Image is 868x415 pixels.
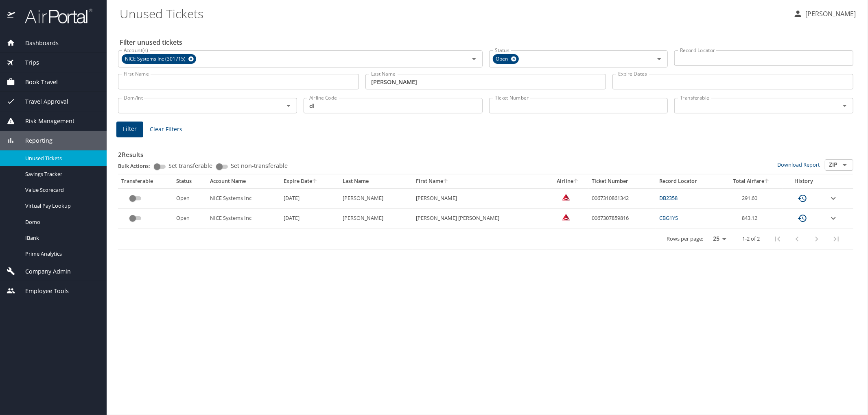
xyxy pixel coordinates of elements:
span: Company Admin [15,267,71,276]
span: Employee Tools [15,287,69,295]
th: Expire Date [280,174,339,188]
p: Bulk Actions: [118,162,157,169]
td: 843.12 [720,209,783,228]
span: Domo [25,218,97,226]
th: Total Airfare [720,174,783,188]
h2: Filter unused tickets [120,36,855,49]
div: Transferable [121,178,170,185]
td: NICE Systems Inc [207,209,281,228]
span: Filter [123,124,137,134]
td: 0067307859816 [589,209,656,228]
td: Open [173,209,207,228]
th: Last Name [339,174,413,188]
th: Record Locator [656,174,720,188]
button: sort [443,179,449,184]
span: Virtual Pay Lookup [25,202,97,210]
table: custom pagination table [118,174,853,250]
button: expand row [829,193,838,203]
h1: Unused Tickets [120,1,787,26]
td: 0067310861342 [589,188,656,208]
button: expand row [829,213,838,223]
button: sort [312,179,318,184]
a: DB2358 [659,194,678,202]
h3: 2 Results [118,145,853,159]
a: CBG1YS [659,214,678,222]
td: [DATE] [280,209,339,228]
span: Risk Management [15,117,74,126]
td: Open [173,188,207,208]
span: Prime Analytics [25,250,97,258]
p: [PERSON_NAME] [803,9,856,19]
button: Open [839,100,851,111]
button: Open [468,53,480,65]
td: 291.60 [720,188,783,208]
button: Filter [116,122,143,137]
td: [PERSON_NAME] [339,188,413,208]
th: Airline [547,174,588,188]
span: Open [493,55,513,63]
td: NICE Systems Inc [207,188,281,208]
span: NICE Systems Inc (301715) [122,55,190,63]
img: Delta Airlines [562,193,570,201]
button: sort [764,179,770,184]
a: Download Report [777,161,820,168]
div: NICE Systems Inc (301715) [122,54,196,64]
span: Travel Approval [15,97,68,106]
select: rows per page [706,233,729,245]
span: Savings Tracker [25,170,97,178]
button: [PERSON_NAME] [790,7,859,21]
th: First Name [413,174,547,188]
span: Reporting [15,136,52,145]
button: Open [839,159,851,171]
span: Set transferable [168,163,212,169]
span: Value Scorecard [25,186,97,194]
button: Clear Filters [146,122,186,137]
span: Set non-transferable [231,163,288,169]
button: Open [283,100,294,111]
td: [PERSON_NAME] [339,209,413,228]
span: Dashboards [15,39,59,48]
span: Trips [15,58,39,67]
img: Delta Airlines [562,213,570,221]
button: Open [654,53,665,65]
p: 1-2 of 2 [742,236,760,241]
td: [PERSON_NAME] [413,188,547,208]
img: icon-airportal.png [7,8,16,24]
th: Status [173,174,207,188]
th: Account Name [207,174,281,188]
p: Rows per page: [667,236,703,241]
button: sort [573,179,579,184]
th: Ticket Number [589,174,656,188]
span: Book Travel [15,78,58,87]
td: [PERSON_NAME] [PERSON_NAME] [413,209,547,228]
div: Open [493,54,519,64]
span: Unused Tickets [25,154,97,162]
td: [DATE] [280,188,339,208]
img: airportal-logo.png [16,8,92,24]
span: IBank [25,234,97,242]
span: Clear Filters [150,124,182,135]
th: History [783,174,825,188]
